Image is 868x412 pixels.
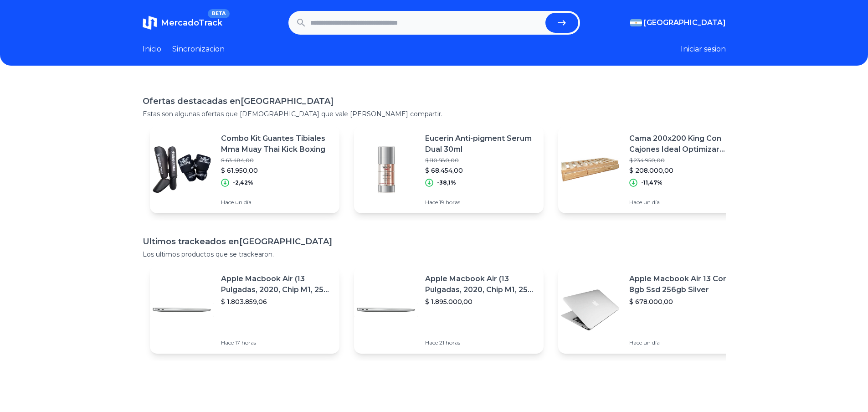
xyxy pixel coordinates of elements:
[629,133,740,155] p: Cama 200x200 King Con Cajones Ideal Optimizar Espacio
[354,278,418,342] img: Featured image
[558,138,622,201] img: Featured image
[425,199,536,206] p: Hace 19 horas
[161,18,222,28] span: MercadoTrack
[143,15,157,30] img: MercadoTrack
[150,126,339,213] a: Featured imageCombo Kit Guantes Tibiales Mma Muay Thai Kick Boxing$ 63.484,00$ 61.950,00-2,42%Hac...
[425,339,536,346] p: Hace 21 horas
[143,235,726,248] h1: Ultimos trackeados en [GEOGRAPHIC_DATA]
[221,339,332,346] p: Hace 17 horas
[221,273,332,295] p: Apple Macbook Air (13 Pulgadas, 2020, Chip M1, 256 Gb De Ssd, 8 Gb De Ram) - Plata
[354,126,544,213] a: Featured imageEucerin Anti-pigment Serum Dual 30ml$ 110.580,00$ 68.454,00-38,1%Hace 19 horas
[629,339,740,346] p: Hace un día
[143,44,161,55] a: Inicio
[150,138,214,201] img: Featured image
[354,266,544,354] a: Featured imageApple Macbook Air (13 Pulgadas, 2020, Chip M1, 256 Gb De Ssd, 8 Gb De Ram) - Plata$...
[425,297,536,306] p: $ 1.895.000,00
[143,250,726,259] p: Los ultimos productos que se trackearon.
[143,95,726,108] h1: Ofertas destacadas en [GEOGRAPHIC_DATA]
[641,179,663,186] p: -11,47%
[681,44,726,55] button: Iniciar sesion
[644,17,726,28] span: [GEOGRAPHIC_DATA]
[558,126,748,213] a: Featured imageCama 200x200 King Con Cajones Ideal Optimizar Espacio$ 234.950,00$ 208.000,00-11,47...
[221,199,332,206] p: Hace un día
[425,273,536,295] p: Apple Macbook Air (13 Pulgadas, 2020, Chip M1, 256 Gb De Ssd, 8 Gb De Ram) - Plata
[143,109,726,118] p: Estas son algunas ofertas que [DEMOGRAPHIC_DATA] que vale [PERSON_NAME] compartir.
[630,17,726,28] button: [GEOGRAPHIC_DATA]
[221,297,332,306] p: $ 1.803.859,06
[208,9,229,18] span: BETA
[221,166,332,175] p: $ 61.950,00
[629,297,740,306] p: $ 678.000,00
[558,266,748,354] a: Featured imageApple Macbook Air 13 Core I5 8gb Ssd 256gb Silver$ 678.000,00Hace un día
[172,44,225,55] a: Sincronizacion
[143,15,222,30] a: MercadoTrackBETA
[425,166,536,175] p: $ 68.454,00
[221,157,332,164] p: $ 63.484,00
[629,157,740,164] p: $ 234.950,00
[558,278,622,342] img: Featured image
[425,157,536,164] p: $ 110.580,00
[150,278,214,342] img: Featured image
[354,138,418,201] img: Featured image
[437,179,456,186] p: -38,1%
[150,266,339,354] a: Featured imageApple Macbook Air (13 Pulgadas, 2020, Chip M1, 256 Gb De Ssd, 8 Gb De Ram) - Plata$...
[629,166,740,175] p: $ 208.000,00
[629,199,740,206] p: Hace un día
[233,179,253,186] p: -2,42%
[630,19,642,26] img: Argentina
[629,273,740,295] p: Apple Macbook Air 13 Core I5 8gb Ssd 256gb Silver
[425,133,536,155] p: Eucerin Anti-pigment Serum Dual 30ml
[221,133,332,155] p: Combo Kit Guantes Tibiales Mma Muay Thai Kick Boxing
